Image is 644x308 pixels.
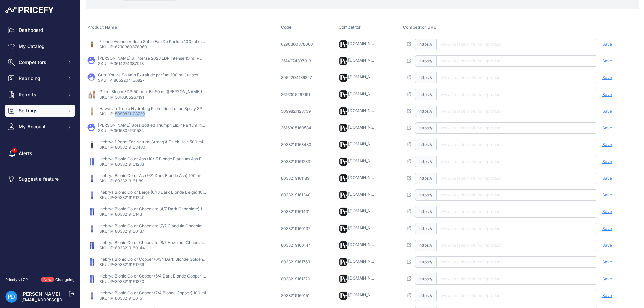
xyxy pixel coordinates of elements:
[99,262,207,267] p: SKU: IP-8033219161769
[5,24,75,269] nav: Sidebar
[415,106,436,117] span: https://
[348,259,381,264] a: [DOMAIN_NAME]
[348,74,381,79] a: [DOMAIN_NAME]
[602,159,612,164] span: Save
[415,39,436,50] span: https://
[602,293,612,298] span: Save
[99,290,206,296] p: Inebrya Bionic Color Copper (7/4 Blonde Copper) 100 ml
[281,159,315,164] div: 8033219161233
[602,125,612,131] span: Save
[348,108,381,113] a: [DOMAIN_NAME]
[5,173,75,185] a: Suggest a feature
[55,277,75,282] a: Changelog
[602,109,612,114] span: Save
[415,223,436,234] span: https://
[5,72,75,84] button: Repricing
[602,243,612,248] span: Save
[281,209,315,214] div: 8033219161431
[98,123,205,128] p: [PERSON_NAME] Boss Bottled Triumph Elixir Parfum Intense 100 ml (uomo)
[19,75,63,82] span: Repricing
[19,59,63,66] span: Competitors
[436,122,597,134] input: www.casadelprofumo.it/product
[348,141,381,146] a: [DOMAIN_NAME]
[99,111,207,117] p: SKU: IP-5099821128739
[436,256,597,268] input: www.casadelprofumo.it/product
[99,257,207,262] p: Inebrya Bionic Color Copper (6/34 Dark Blonde Golden Copper) 100 ml
[415,240,436,251] span: https://
[281,192,315,198] div: 8033219161240
[348,275,381,281] a: [DOMAIN_NAME]
[436,290,597,301] input: www.casadelprofumo.it/product
[98,128,205,133] p: SKU: IP-3616305160584
[5,56,75,68] button: Competitors
[415,122,436,134] span: https://
[436,240,597,251] input: www.casadelprofumo.it/product
[602,276,612,282] span: Save
[41,277,54,283] span: New
[415,156,436,167] span: https://
[281,125,315,131] div: 3616305160584
[19,107,63,114] span: Settings
[436,223,597,234] input: www.casadelprofumo.it/product
[348,192,381,197] a: [DOMAIN_NAME]
[99,95,202,100] p: SKU: IP-3616305267191
[281,293,315,298] div: 8033219160151
[5,88,75,101] button: Reports
[98,78,200,83] p: SKU: IP-8052204136827
[415,139,436,150] span: https://
[415,206,436,218] span: https://
[5,24,75,36] a: Dashboard
[348,58,381,63] a: [DOMAIN_NAME]
[348,91,381,96] a: [DOMAIN_NAME]
[5,277,28,283] div: Pricefy v1.7.2
[348,242,381,247] a: [DOMAIN_NAME]
[98,72,200,78] p: Gritti You're So Vain Extrait de parfum 100 ml (unisex)
[21,297,92,302] a: [EMAIL_ADDRESS][DOMAIN_NAME]
[602,259,612,265] span: Save
[602,42,612,47] span: Save
[415,173,436,184] span: https://
[602,209,612,214] span: Save
[602,176,612,181] span: Save
[281,109,315,114] div: 5099821128739
[281,42,315,47] div: 6290360378060
[99,145,203,150] p: SKU: IP-8033219163480
[602,92,612,97] span: Save
[436,89,597,100] input: www.casadelprofumo.it/product
[5,7,54,13] img: Pricefy Logo
[98,61,205,66] p: SKU: IP-3614274337013
[415,273,436,285] span: https://
[99,229,207,234] p: SKU: IP-8033219160137
[415,290,436,301] span: https://
[436,39,597,50] input: www.casadelprofumo.it/product
[348,158,381,163] a: [DOMAIN_NAME]
[436,189,597,201] input: www.casadelprofumo.it/product
[281,25,291,30] span: Code
[348,175,381,180] a: [DOMAIN_NAME]
[99,156,207,162] p: Inebrya Bionic Color Ash (10/1E Blonde Platinum Ash Extra) 100 ml
[281,75,315,80] div: 8052204136827
[99,173,201,178] p: Inebrya Bionic Color Ash (6/1 Dark Blonde Ash) 100 ml
[281,243,315,248] div: 8033219160144
[436,139,597,150] input: www.casadelprofumo.it/product
[281,276,315,282] div: 8033219161370
[436,273,597,285] input: www.casadelprofumo.it/product
[348,41,381,46] a: [DOMAIN_NAME]
[19,123,63,130] span: My Account
[436,106,597,117] input: www.casadelprofumo.it/product
[99,279,207,284] p: SKU: IP-8033219161370
[87,25,122,30] button: Product Name
[99,195,207,200] p: SKU: IP-8033219161240
[436,55,597,67] input: www.casadelprofumo.it/product
[5,121,75,133] button: My Account
[436,72,597,83] input: www.casadelprofumo.it/product
[436,206,597,218] input: www.casadelprofumo.it/product
[21,291,60,297] a: [PERSON_NAME]
[99,106,207,111] p: Hawaiian Tropic Hydrating Protection Lotion Spray SPF 50 220 ml
[281,259,315,265] div: 8033219161769
[99,139,203,145] p: Inebrya 1 Perm For Natural Strong & Thick Hair 500 ml
[99,39,207,44] p: French Avenue Vulcan Sable Eau De Parfum 100 ml (unisex)
[415,189,436,201] span: https://
[415,72,436,83] span: https://
[602,75,612,80] span: Save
